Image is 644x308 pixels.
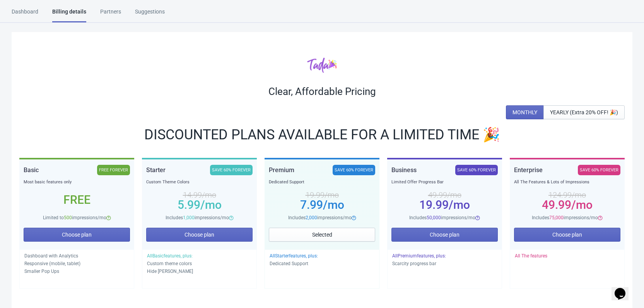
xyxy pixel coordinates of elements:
div: Limited to impressions/mo [24,214,130,222]
p: Custom theme colors [147,260,252,267]
div: Free [24,197,130,203]
button: YEARLY (Extra 20% OFF! 🎉) [543,105,625,119]
div: 19.99 /mo [269,192,375,198]
div: 49.99 /mo [391,192,498,198]
span: /mo [323,198,344,212]
div: SAVE 60% FOREVER [455,165,498,175]
div: SAVE 60% FOREVER [333,165,375,175]
button: Choose plan [146,228,253,242]
div: 19.99 [391,202,498,208]
div: Basic [24,165,39,175]
p: Hide [PERSON_NAME] [147,267,252,275]
div: DISCOUNTED PLANS AVAILABLE FOR A LIMITED TIME 🎉 [19,129,625,141]
div: Premium [269,165,294,175]
span: 1,000 [183,215,195,220]
span: Choose plan [430,232,460,238]
div: 124.99 /mo [514,192,620,198]
p: Scarcity progress bar [392,260,497,267]
span: All Starter features, plus: [270,253,318,259]
div: Business [391,165,417,175]
div: All The Features & Lots of Impressions [514,178,620,186]
span: Includes impressions/mo [409,215,475,220]
div: Suggestions [135,8,165,21]
button: MONTHLY [506,105,544,119]
div: Limited Offer Progress Bar [391,178,498,186]
span: Choose plan [552,232,582,238]
span: /mo [200,198,222,212]
span: 75,000 [549,215,564,220]
div: Clear, Affordable Pricing [19,85,625,98]
span: All The features [515,253,547,259]
span: All Basic features, plus: [147,253,193,259]
button: Choose plan [391,228,498,242]
span: Selected [312,232,332,238]
button: Selected [269,228,375,242]
div: FREE FOREVER [97,165,130,175]
div: 7.99 [269,202,375,208]
img: tadacolor.png [307,57,337,73]
span: YEARLY (Extra 20% OFF! 🎉) [550,109,618,115]
div: Dedicated Support [269,178,375,186]
div: 14.99 /mo [146,192,253,198]
p: Responsive (mobile, tablet) [24,260,129,267]
button: Choose plan [514,228,620,242]
span: All Premium features, plus: [392,253,446,259]
div: SAVE 60% FOREVER [578,165,620,175]
div: 49.99 [514,202,620,208]
div: Custom Theme Colors [146,178,253,186]
span: Includes impressions/mo [288,215,352,220]
span: 2,000 [306,215,317,220]
div: Dashboard [12,8,38,21]
span: 50,000 [427,215,441,220]
span: /mo [449,198,470,212]
div: Billing details [52,8,86,22]
span: Includes impressions/mo [166,215,229,220]
p: Smaller Pop Ups [24,267,129,275]
div: Partners [100,8,121,21]
button: Choose plan [24,228,130,242]
span: Includes impressions/mo [532,215,598,220]
p: Dedicated Support [270,260,374,267]
span: 500 [64,215,72,220]
iframe: chat widget [612,277,636,300]
div: Starter [146,165,166,175]
p: Dashboard with Analytics [24,252,129,260]
span: MONTHLY [512,109,537,115]
div: Most basic features only [24,178,130,186]
div: Enterprise [514,165,543,175]
div: 5.99 [146,202,253,208]
span: Choose plan [62,232,92,238]
div: SAVE 60% FOREVER [210,165,253,175]
span: Choose plan [184,232,214,238]
span: /mo [571,198,593,212]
